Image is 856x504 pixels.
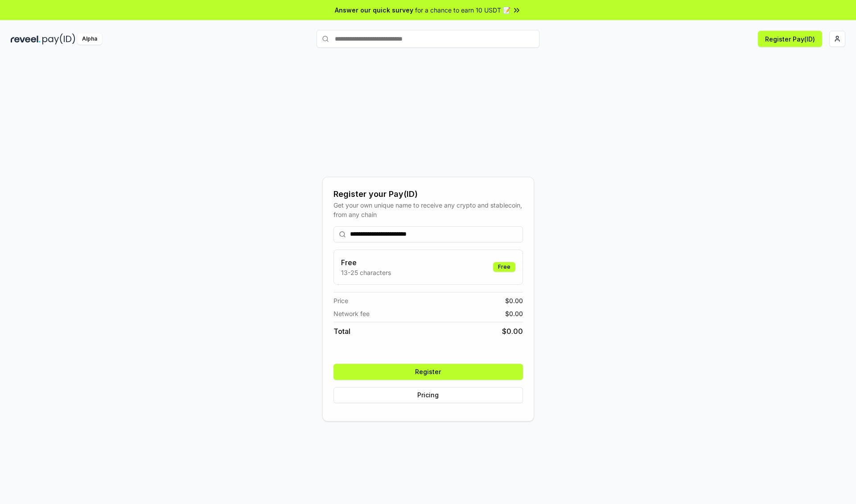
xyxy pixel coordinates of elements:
[333,296,348,305] span: Price
[333,200,523,219] div: Get your own unique name to receive any crypto and stablecoin, from any chain
[333,387,523,403] button: Pricing
[415,5,510,15] span: for a chance to earn 10 USDT 📝
[333,364,523,380] button: Register
[333,326,350,337] span: Total
[502,326,523,337] span: $ 0.00
[505,309,523,318] span: $ 0.00
[335,5,413,15] span: Answer our quick survey
[341,268,391,277] p: 13-25 characters
[493,262,515,272] div: Free
[758,31,822,47] button: Register Pay(ID)
[341,257,391,268] h3: Free
[77,33,102,45] div: Alpha
[42,33,75,45] img: pay_id
[333,309,370,318] span: Network fee
[505,296,523,305] span: $ 0.00
[11,33,41,45] img: reveel_dark
[333,188,523,200] div: Register your Pay(ID)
